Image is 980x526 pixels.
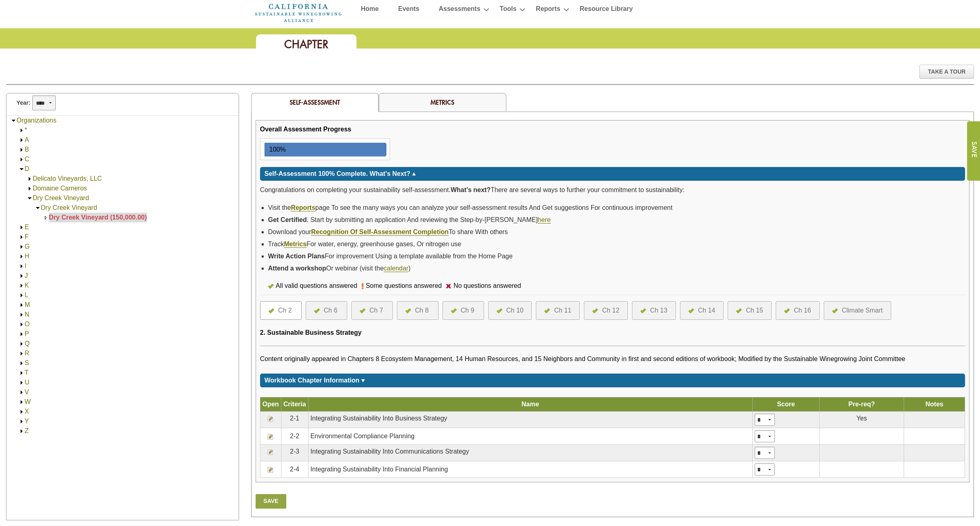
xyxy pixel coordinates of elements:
[25,262,26,269] a: I
[384,265,408,272] a: calendar
[451,308,457,313] img: icon-all-questions-answered.png
[415,306,429,315] div: Ch 8
[25,282,29,289] a: K
[35,205,41,211] img: Collapse Dry Creek Vineyard
[536,3,560,17] a: Reports
[819,397,904,412] th: Pre-req?
[451,186,491,193] strong: What’s next?
[308,428,752,445] td: Environmental Compliance Planning
[544,308,550,313] img: icon-all-questions-answered.png
[360,306,384,315] a: Ch 7
[260,355,905,362] span: Content originally appeared in Chapters 8 Ecosystem Management, 14 Human Resources, and 15 Neighb...
[19,409,25,415] img: Expand X
[19,428,25,434] img: Expand Z
[33,175,102,182] a: Delicato Vineyards, LLC
[361,3,379,17] a: Home
[268,238,965,250] li: Track For water, energy, greenhouse gases, Or nitrogen use
[269,308,274,313] img: icon-all-questions-answered.png
[19,302,25,308] img: Expand M
[25,350,29,357] a: R
[752,397,819,412] th: Score
[314,306,339,315] a: Ch 6
[268,214,965,226] li: . Start by submitting an application And reviewing the Step-by-[PERSON_NAME]
[461,306,474,315] div: Ch 9
[308,412,752,428] td: Integrating Sustainability Into Business Strategy
[19,370,25,376] img: Expand T
[25,165,29,172] a: D
[49,214,147,221] a: Dry Creek Vineyard (150,000.00)
[794,306,811,315] div: Ch 16
[268,253,325,260] strong: Write Action Plans
[274,281,361,291] div: All valid questions answered
[284,37,328,51] span: Chapter
[19,418,25,425] img: Expand Y
[25,427,29,434] a: Z
[446,284,451,288] img: icon-no-questions-answered.png
[17,99,30,107] span: Year:
[25,301,30,308] a: M
[25,224,29,230] a: E
[25,272,28,279] a: J
[500,3,516,17] a: Tools
[497,306,524,315] a: Ch 10
[17,117,57,124] a: Organizations
[264,170,410,177] span: Self-Assessment 100% Complete. What's Next?
[819,412,904,428] td: Yes
[281,461,308,478] td: 2-4
[264,377,359,384] span: Workbook Chapter Information
[19,137,25,143] img: Expand A
[19,156,25,163] img: Expand C
[265,144,286,156] div: 100%
[25,136,29,143] a: A
[308,397,752,412] th: Name
[284,241,306,248] a: Metrics
[25,330,29,337] a: P
[281,412,308,428] td: 2-1
[19,292,25,298] img: Expand L
[19,166,25,172] img: Collapse D
[19,389,25,395] img: Expand V
[27,186,33,192] img: Expand Domaine Carneros
[19,321,25,327] img: Expand O
[19,360,25,366] img: Expand S
[736,306,763,315] a: Ch 15
[19,399,25,405] img: Expand W
[25,156,29,163] a: C
[919,65,974,78] div: Take A Tour
[25,398,31,405] a: W
[268,265,326,272] strong: Attend a workshop
[19,273,25,279] img: Expand J
[554,306,571,315] div: Ch 11
[25,379,29,386] a: U
[451,306,476,315] a: Ch 9
[832,308,838,313] img: icon-all-questions-answered.png
[260,329,362,336] span: 2. Sustainable Business Strategy
[592,306,619,315] a: Ch 12
[736,308,742,313] img: icon-all-questions-answered.png
[19,244,25,250] img: Expand G
[268,226,965,238] li: Download your To share With others
[904,397,965,412] th: Notes
[311,228,448,235] strong: Recognition Of Self-Assessment Completion
[19,147,25,153] img: Expand B
[25,369,29,376] a: T
[25,146,29,153] a: B
[842,306,883,315] div: Climate Smart
[260,374,965,387] div: Click for more or less content
[33,185,87,192] a: Domaine Carneros
[439,3,480,17] a: Assessments
[281,445,308,461] td: 2-3
[281,428,308,445] td: 2-2
[746,306,763,315] div: Ch 15
[412,173,416,175] img: sort_arrow_up.gif
[405,308,411,313] img: icon-all-questions-answered.png
[33,194,89,201] a: Dry Creek Vineyard
[25,292,28,298] a: L
[291,204,315,211] a: Reports
[290,98,340,106] span: Self-Assessment
[260,125,351,134] div: Overall Assessment Progress
[19,253,25,260] img: Expand H
[25,253,29,260] a: H
[19,224,25,230] img: Expand E
[41,204,97,211] a: Dry Creek Vineyard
